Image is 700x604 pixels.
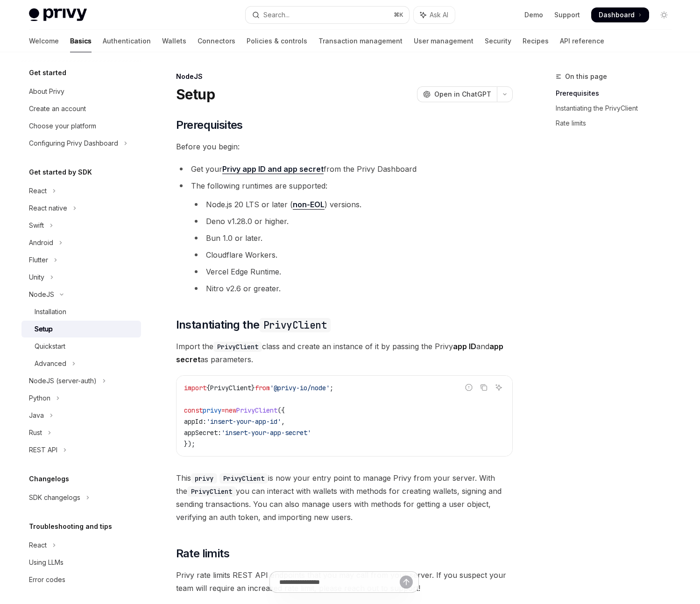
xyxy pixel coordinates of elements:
span: PrivyClient [210,384,251,392]
button: Toggle Swift section [21,217,141,234]
a: Quickstart [21,338,141,355]
button: Toggle Unity section [21,269,141,286]
a: API reference [560,30,604,52]
button: Toggle React native section [21,200,141,217]
span: { [206,384,210,392]
span: ; [330,384,333,392]
strong: app ID [453,342,476,351]
span: '@privy-io/node' [270,384,330,392]
div: Java [29,410,44,421]
span: Open in ChatGPT [434,90,491,99]
span: appId: [184,417,206,426]
button: Copy the contents from the code block [478,381,490,393]
span: = [221,406,225,414]
li: Nitro v2.6 or greater. [191,282,513,295]
a: Installation [21,303,141,320]
button: Toggle NodeJS (server-auth) section [21,372,141,389]
a: non-EOL [293,200,325,210]
button: Toggle Java section [21,407,141,424]
span: PrivyClient [236,406,277,414]
span: ⌘ K [394,11,403,19]
div: Using LLMs [29,557,64,568]
button: Toggle Configuring Privy Dashboard section [21,135,141,152]
a: Rate limits [556,116,679,131]
a: Wallets [162,30,186,52]
div: SDK changelogs [29,492,80,503]
button: Toggle SDK changelogs section [21,489,141,506]
div: REST API [29,444,57,456]
div: Error codes [29,574,65,585]
button: Toggle NodeJS section [21,286,141,303]
span: appSecret: [184,428,221,437]
code: PrivyClient [219,473,268,484]
div: About Privy [29,86,64,97]
a: Choose your platform [21,118,141,134]
li: The following runtimes are supported: [176,179,513,295]
span: Import the class and create an instance of it by passing the Privy and as parameters. [176,340,513,366]
div: Swift [29,220,44,231]
code: PrivyClient [260,318,331,332]
button: Toggle Rust section [21,424,141,441]
a: Transaction management [318,30,403,52]
li: Get your from the Privy Dashboard [176,162,513,176]
span: }); [184,440,195,448]
div: Choose your platform [29,120,96,132]
code: PrivyClient [213,342,262,352]
button: Toggle Advanced section [21,355,141,372]
a: Recipes [523,30,549,52]
a: Instantiating the PrivyClient [556,101,679,116]
button: Toggle REST API section [21,442,141,458]
button: Open search [246,7,409,23]
a: Connectors [198,30,235,52]
span: Rate limits [176,546,229,561]
span: This is now your entry point to manage Privy from your server. With the you can interact with wal... [176,471,513,524]
div: Android [29,237,53,248]
div: NodeJS [29,289,54,300]
span: , [281,417,285,426]
a: About Privy [21,83,141,100]
div: NodeJS [176,72,513,81]
a: Policies & controls [247,30,307,52]
code: privy [191,473,217,484]
button: Ask AI [493,381,505,393]
button: Toggle Python section [21,390,141,407]
h5: Changelogs [29,473,69,485]
span: privy [203,406,221,414]
span: const [184,406,203,414]
li: Vercel Edge Runtime. [191,265,513,278]
a: Support [554,10,580,20]
a: Error codes [21,571,141,588]
span: On this page [565,71,607,82]
span: Prerequisites [176,118,243,133]
a: Security [485,30,511,52]
code: PrivyClient [187,486,236,497]
h5: Get started by SDK [29,167,92,178]
img: light logo [29,8,87,21]
div: Create an account [29,103,86,114]
li: Node.js 20 LTS or later ( ) versions. [191,198,513,211]
div: Unity [29,272,44,283]
a: Using LLMs [21,554,141,571]
button: Toggle React section [21,537,141,554]
div: Installation [35,306,66,317]
li: Deno v1.28.0 or higher. [191,215,513,228]
span: 'insert-your-app-id' [206,417,281,426]
h1: Setup [176,86,215,103]
a: Welcome [29,30,59,52]
span: Before you begin: [176,140,513,153]
a: Authentication [103,30,151,52]
div: Configuring Privy Dashboard [29,138,118,149]
button: Send message [400,576,413,589]
span: Privy rate limits REST API endpoints that you may call from your server. If you suspect your team... [176,569,513,595]
span: from [255,384,270,392]
a: Create an account [21,100,141,117]
h5: Get started [29,67,66,78]
button: Toggle React section [21,183,141,199]
div: Flutter [29,254,48,266]
a: Basics [70,30,92,52]
span: 'insert-your-app-secret' [221,428,311,437]
span: Ask AI [430,10,448,20]
span: ({ [277,406,285,414]
span: } [251,384,255,392]
li: Cloudflare Workers. [191,248,513,261]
